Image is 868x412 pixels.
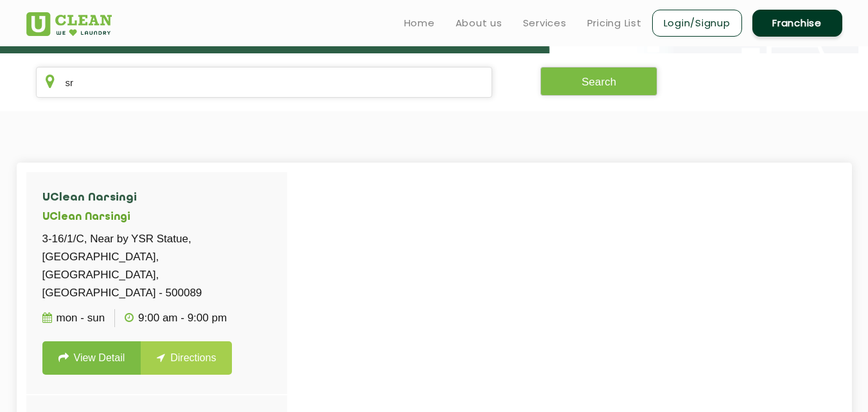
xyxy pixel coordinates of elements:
[26,12,112,36] img: UClean Laundry and Dry Cleaning
[42,211,271,224] h5: UClean Narsingi
[141,341,232,375] a: Directions
[404,15,435,31] a: Home
[125,309,227,327] p: 9:00 AM - 9:00 PM
[42,309,105,327] p: Mon - Sun
[523,15,567,31] a: Services
[456,15,502,31] a: About us
[540,67,657,96] button: Search
[752,10,842,37] a: Franchise
[42,192,271,204] h4: UClean Narsingi
[36,67,493,98] input: Enter city/area/pin Code
[42,230,271,302] p: 3-16/1/C, Near by YSR Statue, [GEOGRAPHIC_DATA], [GEOGRAPHIC_DATA], [GEOGRAPHIC_DATA] - 500089
[652,10,742,37] a: Login/Signup
[42,341,141,375] a: View Detail
[587,15,642,31] a: Pricing List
